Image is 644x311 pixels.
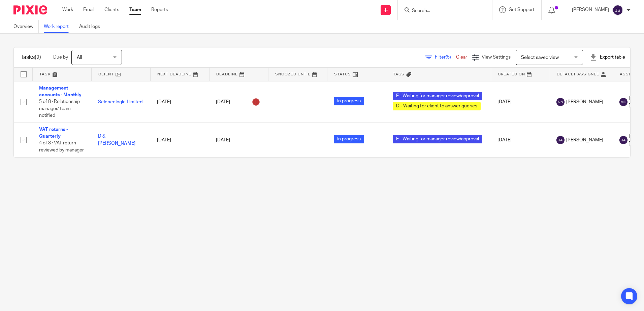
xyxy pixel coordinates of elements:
a: Sciencelogic Limited [98,100,142,104]
span: [PERSON_NAME] [566,99,603,105]
a: Clear [456,55,467,60]
img: svg%3E [619,136,627,144]
img: svg%3E [556,98,565,106]
div: [DATE] [216,97,261,107]
span: D - Waiting for client to answer queries [393,102,481,110]
div: Export table [590,54,625,61]
span: In progress [334,135,364,143]
img: svg%3E [612,5,623,15]
img: svg%3E [619,98,627,106]
span: E - Waiting for manager review/approval [393,92,482,100]
span: E - Waiting for manager review/approval [393,135,482,143]
a: Email [83,6,94,13]
a: Work [62,6,73,13]
span: 5 of 8 · Relationship manager/ team notified [39,99,80,118]
span: 4 of 8 · VAT return reviewed by manager [39,141,84,153]
td: [DATE] [491,81,550,123]
span: [PERSON_NAME] [566,137,603,143]
img: Pixie [13,5,47,14]
span: Select saved view [521,55,559,60]
span: View Settings [482,55,511,60]
a: D & [PERSON_NAME] [98,134,135,145]
a: VAT returns - Quarterly [39,127,68,139]
span: Tags [393,72,405,76]
span: (2) [35,55,41,60]
a: Management accounts - Monthly [39,86,82,97]
a: Clients [104,6,119,13]
p: Due by [53,54,68,61]
a: Overview [13,20,39,33]
a: Audit logs [79,20,105,33]
span: (5) [446,55,451,60]
h1: Tasks [21,54,41,61]
a: Work report [44,20,74,33]
span: Filter [435,55,456,60]
a: Reports [151,6,168,13]
img: svg%3E [556,136,565,144]
span: All [77,55,82,60]
td: [DATE] [491,123,550,157]
a: Team [129,6,141,13]
p: [PERSON_NAME] [572,6,609,13]
span: In progress [334,97,364,105]
div: [DATE] [216,137,261,143]
input: Search [411,8,472,14]
td: [DATE] [150,123,209,157]
span: Get Support [509,7,535,12]
td: [DATE] [150,81,209,123]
